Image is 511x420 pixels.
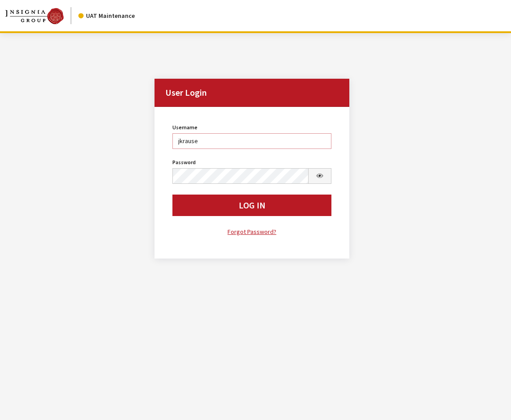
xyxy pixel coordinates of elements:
[172,123,198,132] label: Username
[5,7,78,24] a: Insignia Group logo
[172,158,196,166] label: Password
[172,227,331,237] a: Forgot Password?
[78,11,135,21] div: UAT Maintenance
[308,168,331,184] button: Show Password
[155,79,349,107] h2: User Login
[5,8,64,24] img: Catalog Maintenance
[172,195,331,216] button: Log In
